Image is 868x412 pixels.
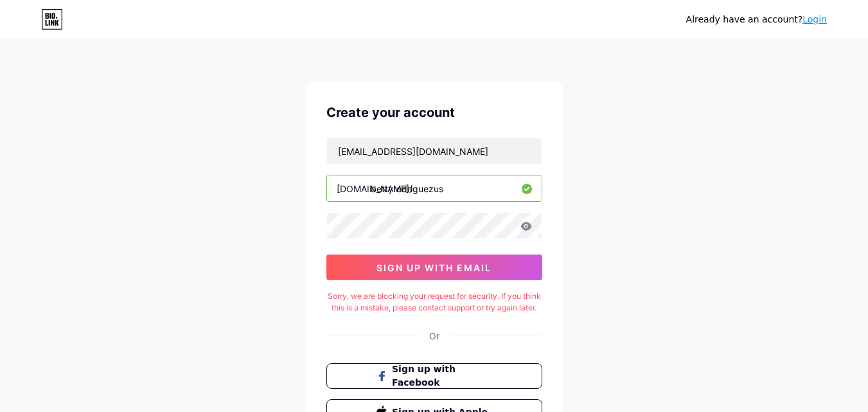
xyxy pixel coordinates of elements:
[686,13,827,26] div: Already have an account?
[337,182,412,195] div: [DOMAIN_NAME]/
[327,138,542,164] input: Email
[376,262,492,273] span: sign up with email
[327,175,542,201] input: username
[326,103,542,122] div: Create your account
[802,14,827,24] a: Login
[326,363,542,389] button: Sign up with Facebook
[326,255,542,280] button: sign up with email
[326,291,542,314] div: Sorry, we are blocking your request for security. If you think this is a mistake, please contact ...
[392,363,492,390] span: Sign up with Facebook
[429,329,439,343] div: Or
